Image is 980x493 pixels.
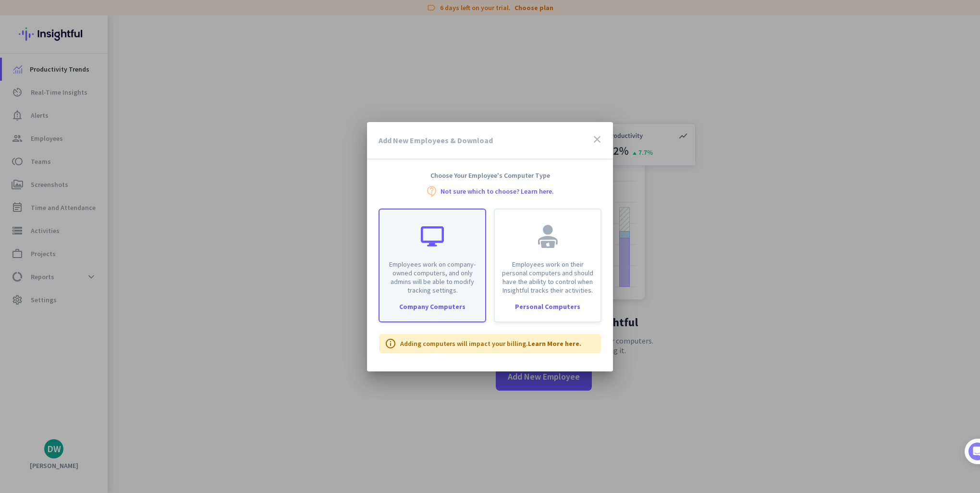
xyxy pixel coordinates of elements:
p: Employees work on company-owned computers, and only admins will be able to modify tracking settings. [385,260,479,295]
a: Learn More here. [528,339,581,348]
i: info [385,338,396,349]
i: close [591,134,603,145]
a: Not sure which to choose? Learn here. [441,188,554,195]
p: Adding computers will impact your billing. [400,339,581,348]
i: contact_support [426,185,438,197]
h3: Add New Employees & Download [379,136,493,144]
p: Employees work on their personal computers and should have the ability to control when Insightful... [501,260,595,295]
div: Personal Computers [495,303,600,310]
h4: Choose Your Employee's Computer Type [367,171,613,180]
div: Company Computers [380,303,485,310]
